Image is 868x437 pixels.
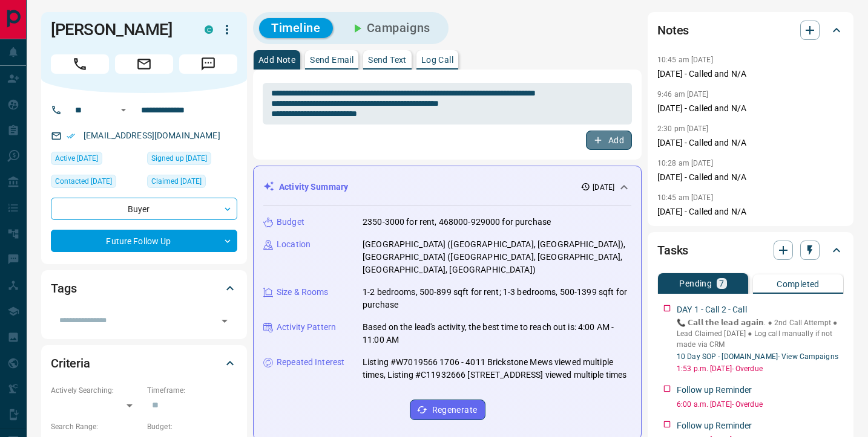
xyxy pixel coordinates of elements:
[84,131,220,140] a: [EMAIL_ADDRESS][DOMAIN_NAME]
[147,421,237,432] p: Budget:
[258,56,295,64] p: Add Note
[205,25,213,34] div: condos.ca
[51,20,186,39] h1: [PERSON_NAME]
[657,159,713,167] p: 10:28 am [DATE]
[147,152,237,169] div: Sat Jul 05 2025
[115,54,173,74] span: Email
[179,54,237,74] span: Message
[586,131,632,150] button: Add
[51,274,237,303] div: Tags
[51,279,76,298] h2: Tags
[263,176,631,198] div: Activity Summary[DATE]
[51,349,237,378] div: Criteria
[657,90,709,99] p: 9:46 am [DATE]
[259,18,333,38] button: Timeline
[310,56,353,64] p: Send Email
[338,18,442,38] button: Campaigns
[657,193,713,202] p: 10:45 am [DATE]
[677,303,747,316] p: DAY 1 - Call 2 - Call
[51,230,237,252] div: Future Follow Up
[51,54,109,74] span: Call
[55,152,98,164] span: Active [DATE]
[368,56,407,64] p: Send Text
[677,317,844,350] p: 📞 𝗖𝗮𝗹𝗹 𝘁𝗵𝗲 𝗹𝗲𝗮𝗱 𝗮𝗴𝗮𝗶𝗻. ● 2nd Call Attempt ● Lead Claimed [DATE] ‎● Log call manually if not made ...
[363,356,631,381] p: Listing #W7019566 1706 - 4011 Brickstone Mews viewed multiple times, Listing #C11932666 [STREET_A...
[116,103,131,117] button: Open
[657,137,844,149] p: [DATE] - Called and N/A
[277,356,344,369] p: Repeated Interest
[657,21,689,40] h2: Notes
[151,175,202,187] span: Claimed [DATE]
[677,352,838,361] a: 10 Day SOP - [DOMAIN_NAME]- View Campaigns
[51,354,90,373] h2: Criteria
[277,216,304,228] p: Budget
[657,206,844,218] p: [DATE] - Called and N/A
[657,68,844,80] p: [DATE] - Called and N/A
[777,280,820,288] p: Completed
[421,56,453,64] p: Log Call
[55,175,112,187] span: Contacted [DATE]
[657,16,844,45] div: Notes
[151,152,207,164] span: Signed up [DATE]
[363,216,551,228] p: 2350-3000 for rent, 468000-929000 for purchase
[363,321,631,346] p: Based on the lead's activity, the best time to reach out is: 4:00 AM - 11:00 AM
[363,286,631,311] p: 1-2 bedrooms, 500-899 sqft for rent; 1-3 bedrooms, 500-1399 sqft for purchase
[363,238,631,276] p: [GEOGRAPHIC_DATA] ([GEOGRAPHIC_DATA], [GEOGRAPHIC_DATA]), [GEOGRAPHIC_DATA] ([GEOGRAPHIC_DATA], [...
[277,238,311,251] p: Location
[657,236,844,265] div: Tasks
[719,279,724,288] p: 7
[216,312,233,329] button: Open
[51,198,237,220] div: Buyer
[677,399,844,410] p: 6:00 a.m. [DATE] - Overdue
[657,125,709,133] p: 2:30 pm [DATE]
[657,241,688,260] h2: Tasks
[279,181,348,193] p: Activity Summary
[67,132,75,140] svg: Email Verified
[51,421,141,432] p: Search Range:
[677,363,844,374] p: 1:53 p.m. [DATE] - Overdue
[679,279,712,288] p: Pending
[51,175,141,192] div: Sat Jul 05 2025
[277,286,329,299] p: Size & Rooms
[657,56,713,64] p: 10:45 am [DATE]
[147,175,237,192] div: Sat Jul 05 2025
[677,384,752,397] p: Follow up Reminder
[593,182,614,193] p: [DATE]
[147,385,237,396] p: Timeframe:
[657,171,844,184] p: [DATE] - Called and N/A
[51,385,141,396] p: Actively Searching:
[277,321,336,334] p: Activity Pattern
[657,102,844,115] p: [DATE] - Called and N/A
[677,419,752,432] p: Follow up Reminder
[410,400,485,420] button: Regenerate
[51,152,141,169] div: Sun Jul 13 2025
